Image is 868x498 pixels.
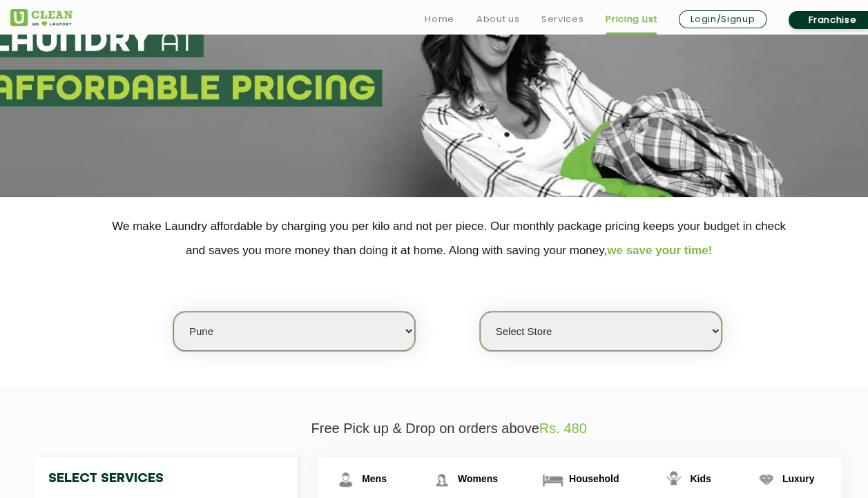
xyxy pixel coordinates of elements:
span: Luxury [782,473,815,484]
img: Kids [662,468,686,492]
span: Rs. 480 [539,421,587,436]
span: Mens [362,473,387,484]
img: Mens [334,468,358,492]
img: Luxury [754,468,778,492]
a: Home [425,11,454,28]
img: UClean Laundry and Dry Cleaning [10,9,73,26]
a: Services [541,11,584,28]
span: Womens [458,473,498,484]
img: Household [541,468,565,492]
span: Household [569,473,619,484]
a: Login/Signup [679,10,766,28]
span: Kids [690,473,711,484]
a: About us [476,11,519,28]
span: we save your time! [607,244,712,257]
a: Pricing List [606,11,657,28]
img: Womens [430,468,454,492]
